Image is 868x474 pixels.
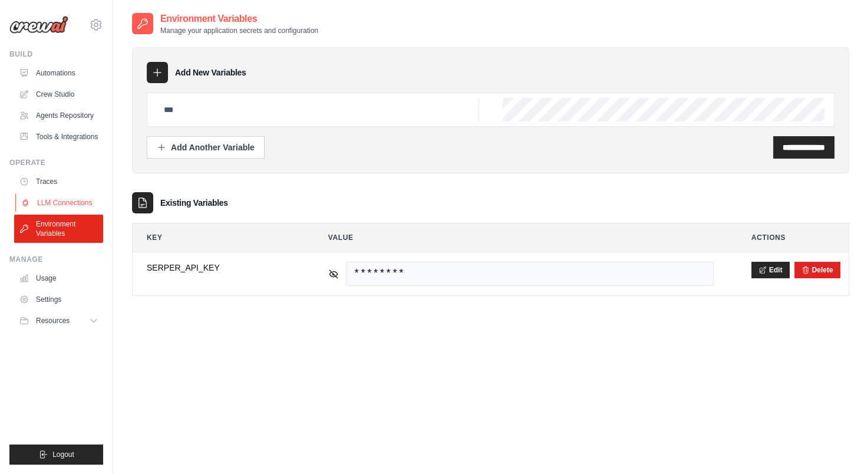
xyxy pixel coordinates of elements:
a: LLM Connections [15,193,104,212]
button: Delete [801,265,833,275]
div: Add Another Variable [157,141,255,153]
a: Environment Variables [14,215,103,243]
h3: Add New Variables [175,67,246,78]
a: Automations [14,64,103,83]
th: Actions [737,223,849,252]
div: Manage [9,255,103,264]
div: Operate [9,158,103,167]
h2: Environment Variables [160,12,318,26]
h3: Existing Variables [160,197,228,209]
span: Resources [36,316,70,325]
button: Resources [14,311,103,330]
th: Value [314,223,728,252]
button: Add Another Variable [147,136,265,159]
button: Edit [751,262,790,278]
span: SERPER_API_KEY [147,262,291,274]
a: Traces [14,172,103,191]
a: Usage [14,269,103,288]
div: Build [9,50,103,59]
th: Key [133,223,305,252]
a: Agents Repository [14,106,103,125]
button: Logout [9,445,103,465]
a: Tools & Integrations [14,127,103,146]
p: Manage your application secrets and configuration [160,26,318,35]
a: Crew Studio [14,85,103,104]
img: Logo [9,16,68,34]
span: Logout [52,450,74,459]
a: Settings [14,290,103,309]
